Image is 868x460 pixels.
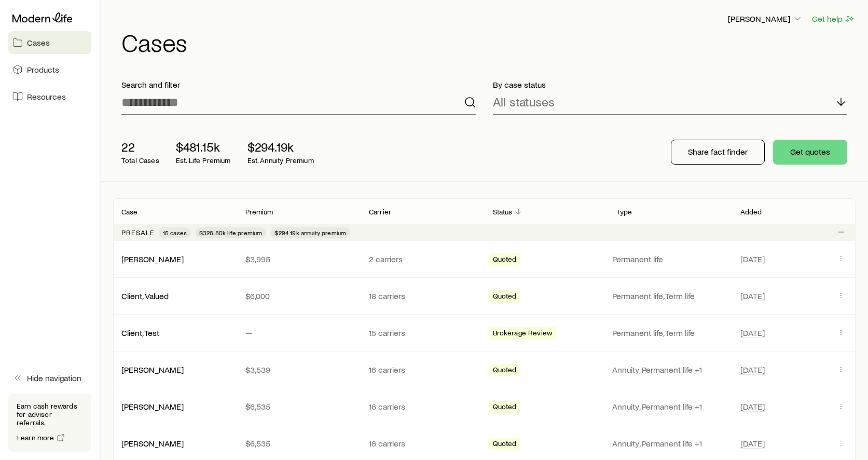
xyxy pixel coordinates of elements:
[369,438,476,449] p: 16 carriers
[247,140,314,154] p: $294.19k
[176,156,231,165] p: Est. Life Premium
[245,401,353,412] p: $6,535
[612,401,728,412] p: Annuity, Permanent life +1
[121,401,184,411] a: [PERSON_NAME]
[274,228,346,237] span: $294.19k annuity premium
[121,79,476,90] p: Search and filter
[27,373,81,383] span: Hide navigation
[671,140,765,165] button: Share fact finder
[740,254,765,264] span: [DATE]
[727,13,803,25] button: [PERSON_NAME]
[612,438,728,449] p: Annuity, Permanent life +1
[17,434,54,441] span: Learn more
[612,364,728,375] p: Annuity, Permanent life +1
[740,401,765,412] span: [DATE]
[121,140,159,154] p: 22
[8,85,91,108] a: Resources
[121,156,159,165] p: Total Cases
[612,328,728,338] p: Permanent life, Term life
[369,208,391,216] p: Carrier
[369,401,476,412] p: 16 carriers
[8,367,91,389] button: Hide navigation
[8,394,91,452] div: Earn cash rewards for advisor referrals.Learn more
[245,364,353,375] p: $3,539
[245,438,353,449] p: $6,535
[493,255,517,266] span: Quoted
[740,208,762,216] p: Added
[369,254,476,264] p: 2 carriers
[121,364,184,375] div: [PERSON_NAME]
[163,228,187,237] span: 15 cases
[493,329,553,340] span: Brokerage Review
[121,208,138,216] p: Case
[369,291,476,301] p: 18 carriers
[493,402,517,413] span: Quoted
[121,291,169,302] div: Client, Valued
[27,91,66,102] span: Resources
[493,366,517,376] span: Quoted
[616,208,632,216] p: Type
[245,208,273,216] p: Premium
[8,31,91,54] a: Cases
[728,13,803,24] p: [PERSON_NAME]
[121,30,856,55] h1: Cases
[121,254,184,264] a: [PERSON_NAME]
[245,254,353,264] p: $3,995
[773,140,847,165] button: Get quotes
[121,328,159,337] a: Client, Test
[121,438,184,449] div: [PERSON_NAME]
[688,146,748,157] p: Share fact finder
[493,94,555,109] p: All statuses
[121,254,184,265] div: [PERSON_NAME]
[740,364,765,375] span: [DATE]
[369,364,476,375] p: 16 carriers
[17,402,83,427] p: Earn cash rewards for advisor referrals.
[121,438,184,448] a: [PERSON_NAME]
[121,401,184,412] div: [PERSON_NAME]
[493,208,513,216] p: Status
[121,291,169,301] a: Client, Valued
[27,64,59,75] span: Products
[121,364,184,374] a: [PERSON_NAME]
[369,328,476,338] p: 15 carriers
[121,328,159,339] div: Client, Test
[245,328,353,338] p: —
[199,228,262,237] span: $326.80k life premium
[176,140,231,154] p: $481.15k
[612,254,728,264] p: Permanent life
[740,438,765,449] span: [DATE]
[8,58,91,81] a: Products
[27,37,50,48] span: Cases
[247,156,314,165] p: Est. Annuity Premium
[811,13,856,25] button: Get help
[493,79,848,90] p: By case status
[612,291,728,301] p: Permanent life, Term life
[740,291,765,301] span: [DATE]
[493,292,517,303] span: Quoted
[493,439,517,450] span: Quoted
[245,291,353,301] p: $6,000
[740,328,765,338] span: [DATE]
[121,228,155,237] p: Presale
